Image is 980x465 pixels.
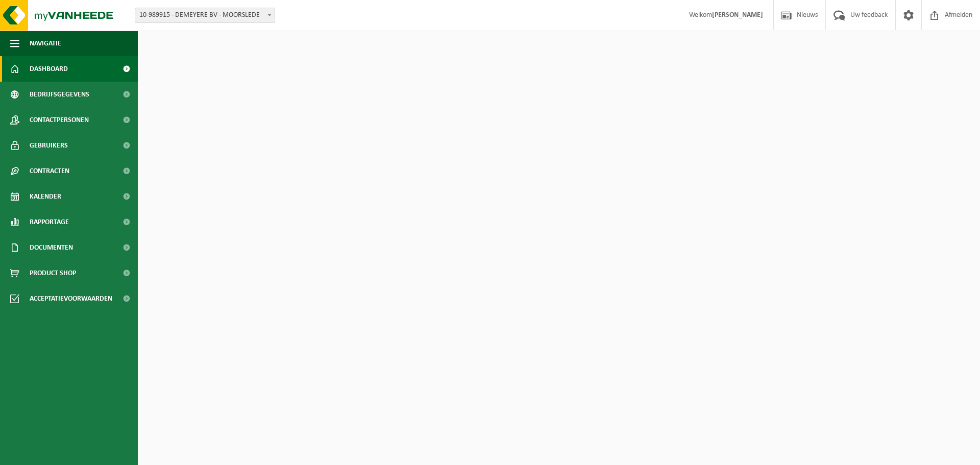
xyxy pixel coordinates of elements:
span: Bedrijfsgegevens [30,82,89,107]
span: 10-989915 - DEMEYERE BV - MOORSLEDE [135,8,275,22]
span: Contracten [30,158,69,184]
span: Gebruikers [30,133,68,158]
span: Kalender [30,184,61,209]
span: Rapportage [30,209,69,235]
span: Product Shop [30,260,76,286]
span: Contactpersonen [30,107,89,133]
span: Documenten [30,235,73,260]
span: Dashboard [30,56,68,82]
span: Acceptatievoorwaarden [30,286,112,311]
span: 10-989915 - DEMEYERE BV - MOORSLEDE [135,8,275,23]
strong: [PERSON_NAME] [712,11,763,19]
span: Navigatie [30,31,61,56]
